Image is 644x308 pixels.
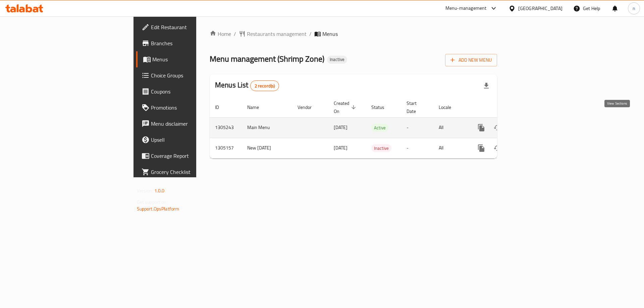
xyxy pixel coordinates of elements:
[215,80,279,91] h2: Menus List
[136,35,241,51] a: Branches
[371,144,391,152] span: Inactive
[327,57,347,62] span: Inactive
[210,51,324,66] span: Menu management ( Shrimp Zone )
[334,143,347,152] span: [DATE]
[473,120,489,136] button: more
[152,55,236,63] span: Menus
[309,30,312,38] li: /
[151,136,236,144] span: Upsell
[401,138,433,158] td: -
[154,186,165,195] span: 1.0.0
[151,39,236,47] span: Branches
[450,56,492,64] span: Add New Menu
[334,99,358,115] span: Created On
[151,120,236,128] span: Menu disclaimer
[247,30,307,38] span: Restaurants management
[518,5,562,12] div: [GEOGRAPHIC_DATA]
[151,23,236,31] span: Edit Restaurant
[136,67,241,83] a: Choice Groups
[322,30,338,38] span: Menus
[298,103,320,111] span: Vendor
[210,97,543,159] table: enhanced table
[327,56,347,64] div: Inactive
[468,97,543,118] th: Actions
[371,124,388,132] div: Active
[151,152,236,160] span: Coverage Report
[151,104,236,112] span: Promotions
[439,103,460,111] span: Locale
[371,124,388,132] span: Active
[445,54,497,66] button: Add New Menu
[151,71,236,79] span: Choice Groups
[137,204,179,213] a: Support.OpsPlatform
[136,132,241,148] a: Upsell
[633,5,635,12] span: n
[239,30,307,38] a: Restaurants management
[401,117,433,138] td: -
[489,140,505,156] button: Change Status
[136,51,241,67] a: Menus
[136,148,241,164] a: Coverage Report
[137,186,153,195] span: Version:
[136,164,241,180] a: Grocery Checklist
[151,168,236,176] span: Grocery Checklist
[445,4,487,12] div: Menu-management
[247,103,268,111] span: Name
[473,140,489,156] button: more
[136,116,241,132] a: Menu disclaimer
[251,83,279,89] span: 2 record(s)
[210,30,497,38] nav: breadcrumb
[242,117,292,138] td: Main Menu
[137,198,168,206] span: Get support on:
[136,19,241,35] a: Edit Restaurant
[151,87,236,96] span: Coupons
[136,100,241,116] a: Promotions
[371,103,393,111] span: Status
[407,99,425,115] span: Start Date
[215,103,228,111] span: ID
[433,138,468,158] td: All
[136,83,241,100] a: Coupons
[334,123,347,132] span: [DATE]
[242,138,292,158] td: New [DATE]
[489,120,505,136] button: Change Status
[478,78,494,94] div: Export file
[433,117,468,138] td: All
